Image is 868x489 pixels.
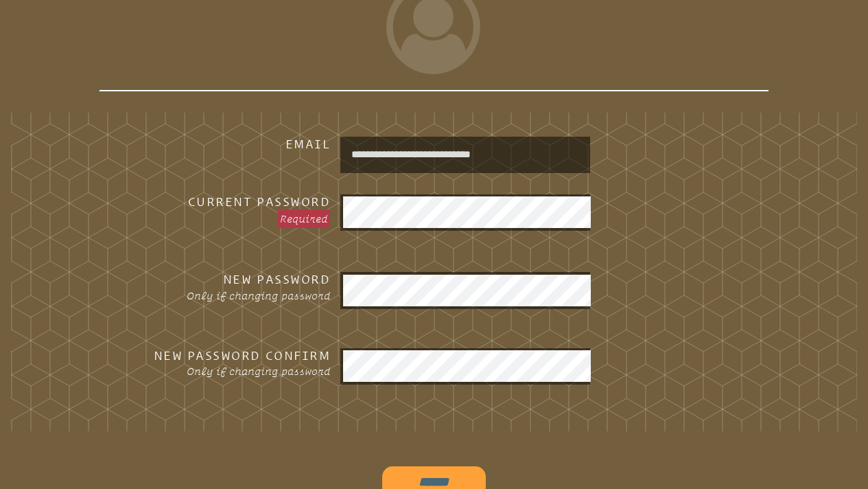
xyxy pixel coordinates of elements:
[122,137,331,152] h3: Email
[278,209,331,228] p: Required
[122,363,331,379] p: Only if changing password
[122,194,331,210] h3: Current Password
[122,272,331,288] h3: New Password
[122,348,331,364] h3: New Password Confirm
[122,288,331,304] p: Only if changing password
